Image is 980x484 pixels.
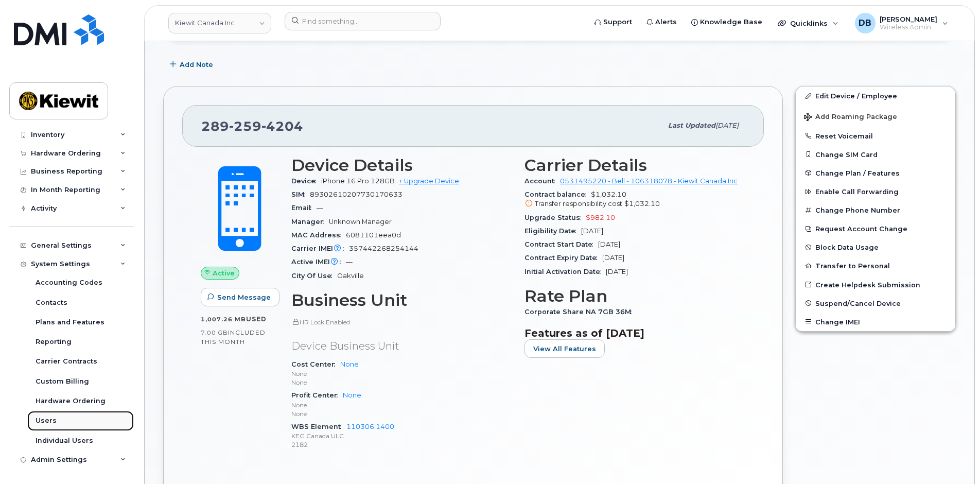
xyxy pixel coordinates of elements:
[796,145,955,164] button: Change SIM Card
[771,13,846,33] div: Quicklinks
[624,200,660,208] span: $1,032.10
[285,12,441,30] input: Find something...
[796,106,955,127] button: Add Roaming Package
[321,177,395,185] span: iPhone 16 Pro 128GB
[603,17,632,27] span: Support
[349,245,418,252] span: 357442268254144
[524,268,606,275] span: Initial Activation Date
[399,177,459,185] a: + Upgrade Device
[524,214,586,221] span: Upgrade Status
[524,308,637,316] span: Corporate Share NA 7GB 36M
[524,327,745,339] h3: Features as of [DATE]
[700,17,762,27] span: Knowledge Base
[796,87,955,105] a: Edit Device / Employee
[201,288,279,306] button: Send Message
[329,218,392,226] span: Unknown Manager
[602,254,624,262] span: [DATE]
[291,191,310,198] span: SIM
[291,291,512,309] h3: Business Unit
[715,122,739,129] span: [DATE]
[796,294,955,313] button: Suspend/Cancel Device
[684,12,769,32] a: Knowledge Base
[201,118,303,134] span: 289
[796,275,955,294] a: Create Helpdesk Submission
[581,227,603,235] span: [DATE]
[524,156,745,175] h3: Carrier Details
[291,156,512,175] h3: Device Details
[291,245,349,252] span: Carrier IMEI
[587,12,639,32] a: Support
[524,191,745,209] span: $1,032.10
[201,316,246,323] span: 1,007.26 MB
[291,177,321,185] span: Device
[213,268,235,278] span: Active
[796,238,955,256] button: Block Data Usage
[790,19,828,27] span: Quicklinks
[229,118,261,134] span: 259
[880,23,937,31] span: Wireless Admin
[524,240,598,248] span: Contract Start Date
[524,254,602,262] span: Contract Expiry Date
[291,391,343,399] span: Profit Center
[535,200,622,208] span: Transfer responsibility cost
[935,439,972,476] iframe: Messenger Launcher
[859,17,871,29] span: DB
[606,268,628,275] span: [DATE]
[340,360,359,368] a: None
[261,118,303,134] span: 4204
[815,299,901,307] span: Suspend/Cancel Device
[796,201,955,219] button: Change Phone Number
[804,113,897,123] span: Add Roaming Package
[291,409,512,418] p: None
[796,127,955,145] button: Reset Voicemail
[598,240,620,248] span: [DATE]
[346,423,394,430] a: 110306.1400
[291,258,346,266] span: Active IMEI
[524,191,591,198] span: Contract balance
[848,13,955,33] div: Daniel Buffington
[337,272,364,280] span: Oakville
[291,440,512,449] p: 2182
[524,177,560,185] span: Account
[317,204,323,212] span: —
[201,329,228,336] span: 7.00 GB
[524,287,745,305] h3: Rate Plan
[533,344,596,354] span: View All Features
[586,214,615,221] span: $982.10
[291,231,346,239] span: MAC Address
[796,219,955,238] button: Request Account Change
[291,369,512,378] p: None
[201,329,266,345] span: included this month
[291,204,317,212] span: Email
[524,339,605,358] button: View All Features
[310,191,402,198] span: 89302610207730170633
[291,423,346,430] span: WBS Element
[796,256,955,275] button: Transfer to Personal
[291,318,512,326] p: HR Lock Enabled
[291,378,512,387] p: None
[639,12,684,32] a: Alerts
[246,315,267,323] span: used
[346,231,401,239] span: 6081101eea0d
[291,339,512,354] p: Device Business Unit
[815,169,900,177] span: Change Plan / Features
[291,360,340,368] span: Cost Center
[346,258,353,266] span: —
[655,17,677,27] span: Alerts
[180,60,213,70] span: Add Note
[796,313,955,331] button: Change IMEI
[560,177,738,185] a: 0531495220 - Bell - 106318078 - Kiewit Canada Inc
[168,13,271,33] a: Kiewit Canada Inc
[217,292,271,302] span: Send Message
[343,391,361,399] a: None
[796,164,955,182] button: Change Plan / Features
[524,227,581,235] span: Eligibility Date
[796,182,955,201] button: Enable Call Forwarding
[291,431,512,440] p: KEG Canada ULC
[291,401,512,409] p: None
[291,218,329,226] span: Manager
[163,55,222,74] button: Add Note
[668,122,715,129] span: Last updated
[291,272,337,280] span: City Of Use
[880,15,937,23] span: [PERSON_NAME]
